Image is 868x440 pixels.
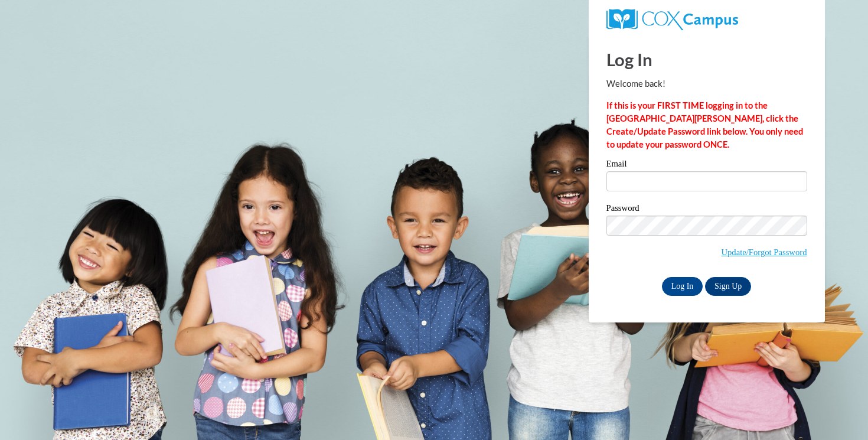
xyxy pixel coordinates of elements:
h1: Log In [606,47,807,71]
img: COX Campus [606,9,738,30]
label: Password [606,204,807,216]
a: Update/Forgot Password [721,247,807,257]
p: Welcome back! [606,77,807,90]
strong: If this is your FIRST TIME logging in to the [GEOGRAPHIC_DATA][PERSON_NAME], click the Create/Upd... [606,100,803,149]
a: COX Campus [606,14,738,24]
input: Log In [662,277,703,296]
label: Email [606,159,807,171]
a: Sign Up [705,277,751,296]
